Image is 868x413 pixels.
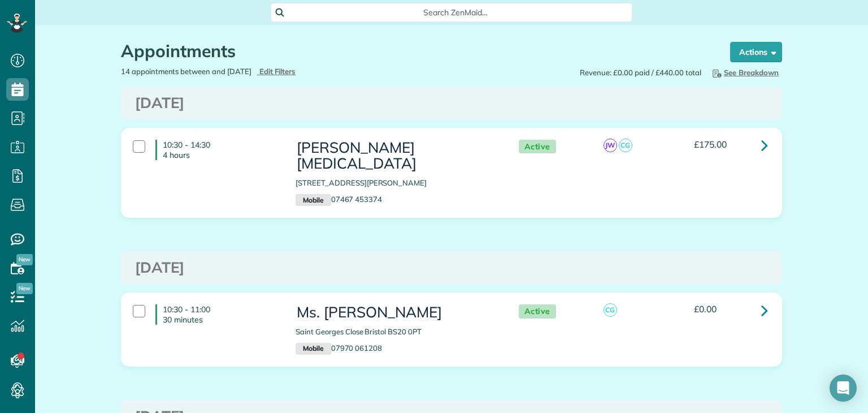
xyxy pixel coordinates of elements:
[135,260,768,276] h3: [DATE]
[519,304,556,319] span: Active
[296,343,382,352] a: Mobile07970 061208
[135,95,768,111] h3: [DATE]
[580,67,701,78] span: Revenue: £0.00 paid / £440.00 total
[710,68,779,77] span: See Breakdown
[619,139,632,152] span: CG
[296,326,496,337] p: Saint Georges Close Bristol BS20 0PT
[519,140,556,154] span: Active
[112,66,452,77] div: 14 appointments between and [DATE]
[163,150,279,160] p: 4 hours
[707,66,782,79] button: See Breakdown
[16,283,33,294] span: New
[296,178,496,188] p: [STREET_ADDRESS][PERSON_NAME]
[604,139,617,152] span: JW
[163,315,279,325] p: 30 minutes
[155,140,279,160] h4: 10:30 - 14:30
[121,42,709,61] h1: Appointments
[296,343,331,355] small: Mobile
[604,303,617,317] span: CG
[259,67,296,76] span: Edit Filters
[694,139,727,150] span: £175.00
[730,42,782,62] button: Actions
[16,254,33,265] span: New
[694,303,717,315] span: £0.00
[296,195,382,204] a: Mobile07467 453374
[296,194,331,206] small: Mobile
[257,67,296,76] a: Edit Filters
[296,140,496,172] h3: [PERSON_NAME][MEDICAL_DATA]
[296,304,496,321] h3: Ms. [PERSON_NAME]
[830,375,857,402] div: Open Intercom Messenger
[155,304,279,325] h4: 10:30 - 11:00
